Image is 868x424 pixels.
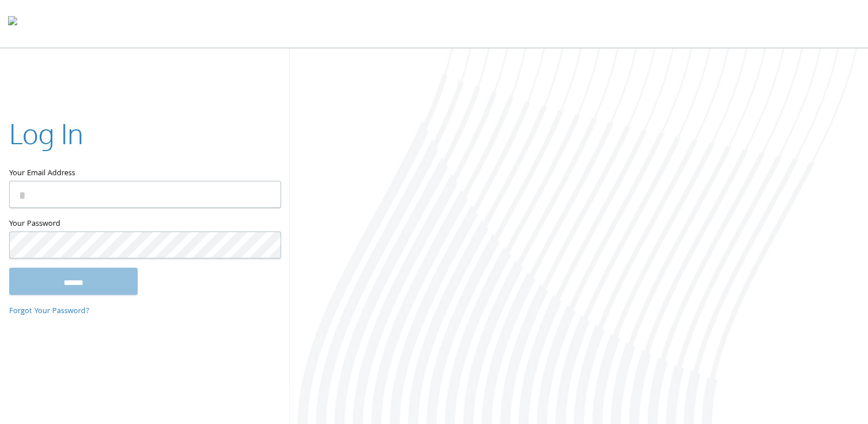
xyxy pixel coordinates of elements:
a: Forgot Your Password? [9,305,89,318]
h2: Log In [9,114,83,153]
keeper-lock: Open Keeper Popup [258,187,272,201]
img: todyl-logo-dark.svg [8,12,17,35]
keeper-lock: Open Keeper Popup [258,238,272,252]
label: Your Password [9,217,280,232]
